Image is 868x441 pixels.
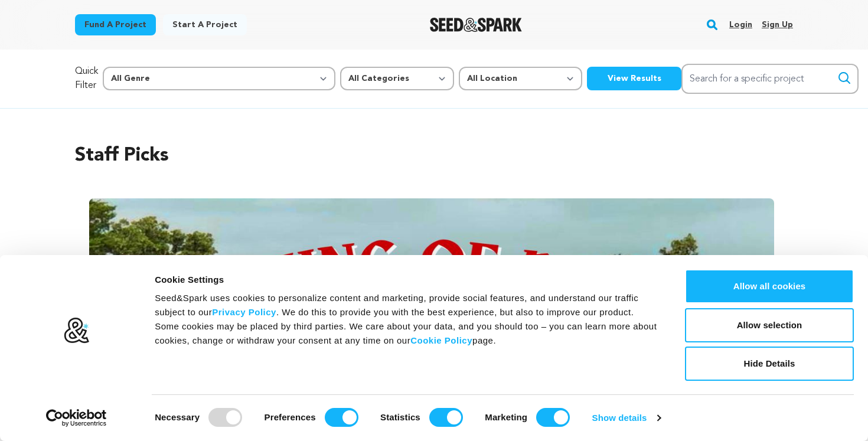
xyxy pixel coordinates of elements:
p: Quick Filter [75,64,98,93]
a: Login [729,15,752,34]
a: Start a project [163,14,247,35]
input: Search for a specific project [681,64,859,94]
a: Cookie Policy [410,335,472,345]
a: Seed&Spark Homepage [430,18,523,32]
button: Allow selection [685,308,854,342]
button: View Results [587,67,681,90]
div: Cookie Settings [155,273,658,287]
a: Usercentrics Cookiebot - opens in a new window [25,409,128,427]
strong: Marketing [485,412,527,422]
strong: Necessary [155,412,200,422]
button: Allow all cookies [685,269,854,303]
a: Sign up [762,15,793,34]
strong: Statistics [380,412,420,422]
img: Seed&Spark Logo Dark Mode [430,18,523,32]
div: Seed&Spark uses cookies to personalize content and marketing, provide social features, and unders... [155,291,658,348]
a: Privacy Policy [212,307,276,317]
strong: Preferences [265,412,316,422]
a: Show details [592,409,661,427]
a: Fund a project [75,14,156,35]
img: logo [63,317,90,344]
button: Hide Details [685,347,854,381]
h2: Staff Picks [75,142,793,170]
